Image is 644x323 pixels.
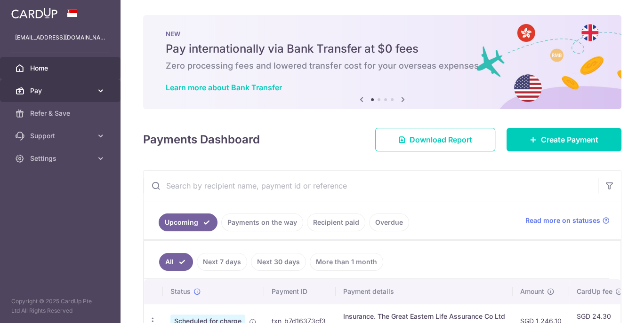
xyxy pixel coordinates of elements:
a: Learn more about Bank Transfer [166,83,282,92]
a: All [159,253,193,271]
span: Support [30,131,92,141]
h5: Pay internationally via Bank Transfer at $0 fees [166,41,599,56]
p: NEW [166,30,599,38]
input: Search by recipient name, payment id or reference [144,171,598,201]
a: Create Payment [507,128,621,151]
a: Read more on statuses [525,216,610,225]
span: Amount [520,287,544,296]
a: More than 1 month [310,253,383,271]
span: Status [170,287,191,296]
span: Create Payment [541,134,598,145]
a: Next 30 days [251,253,306,271]
span: Read more on statuses [525,216,600,225]
h4: Payments Dashboard [143,131,260,148]
p: [EMAIL_ADDRESS][DOMAIN_NAME] [15,33,105,42]
span: Pay [30,86,92,95]
span: Refer & Save [30,109,92,118]
h6: Zero processing fees and lowered transfer cost for your overseas expenses [166,60,599,71]
a: Overdue [369,213,409,231]
span: Settings [30,154,92,163]
a: Payments on the way [221,213,303,231]
img: Bank transfer banner [143,15,621,109]
img: CardUp [11,8,57,19]
a: Next 7 days [197,253,247,271]
span: Home [30,63,92,73]
a: Download Report [375,128,495,151]
span: Download Report [410,134,472,145]
th: Payment details [336,279,513,304]
span: CardUp fee [577,287,612,296]
a: Upcoming [159,213,217,231]
a: Recipient paid [307,213,365,231]
th: Payment ID [264,279,336,304]
div: Insurance. The Great Eastern Life Assurance Co Ltd [343,312,505,321]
